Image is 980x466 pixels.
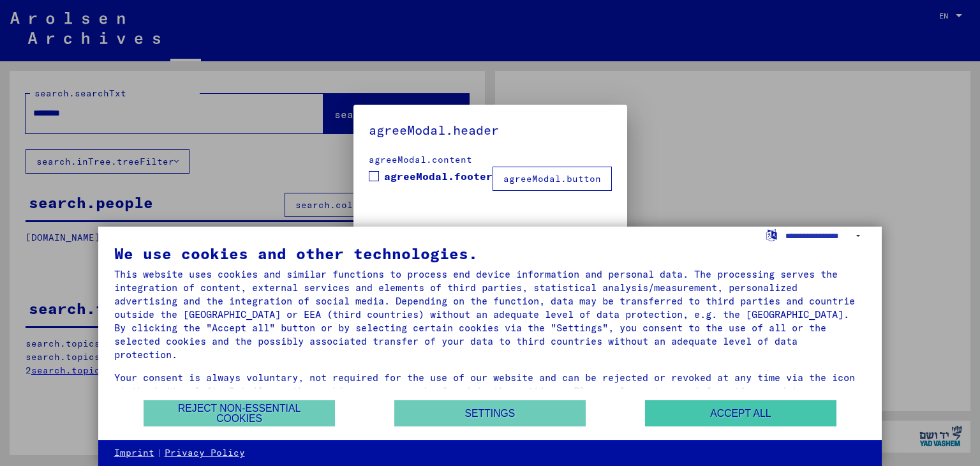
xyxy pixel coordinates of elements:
button: Reject non-essential cookies [144,400,335,426]
div: Your consent is always voluntary, not required for the use of our website and can be rejected or ... [114,371,866,411]
span: agreeModal.footer [384,169,493,184]
a: Privacy Policy [165,447,245,460]
button: agreeModal.button [493,167,612,191]
div: This website uses cookies and similar functions to process end device information and personal da... [114,267,866,361]
div: agreeModal.content [369,153,612,167]
button: Settings [394,400,586,426]
div: We use cookies and other technologies. [114,246,866,261]
button: Accept all [645,400,836,426]
h5: agreeModal.header [369,120,612,140]
a: Imprint [114,447,154,460]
